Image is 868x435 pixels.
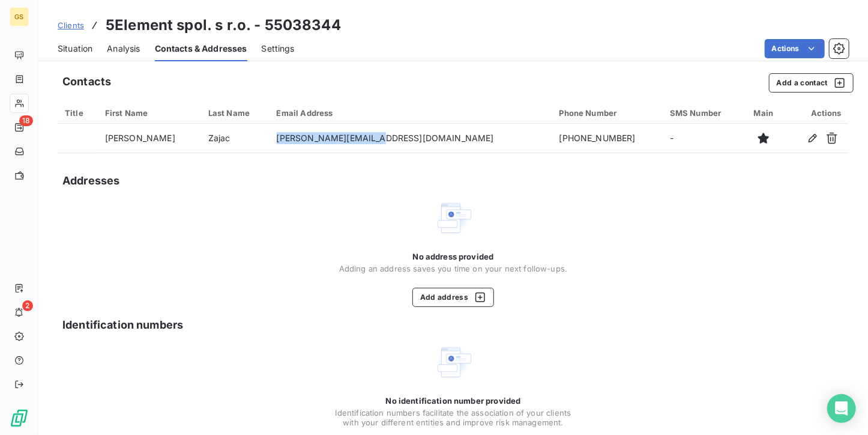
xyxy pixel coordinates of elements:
[65,108,91,118] div: Title
[270,124,552,153] td: [PERSON_NAME][EMAIL_ADDRESS][DOMAIN_NAME]
[105,108,194,118] div: First Name
[765,39,825,58] button: Actions
[552,124,663,153] td: [PHONE_NUMBER]
[58,19,84,31] a: Clients
[769,73,854,93] button: Add a contact
[62,317,183,333] h5: Identification numbers
[412,288,495,307] button: Add address
[10,7,29,26] div: GS
[98,124,201,153] td: [PERSON_NAME]
[827,394,856,423] div: Open Intercom Messenger
[670,108,736,118] div: SMS Number
[559,108,656,118] div: Phone Number
[62,73,111,90] h5: Contacts
[413,252,494,261] span: No address provided
[434,343,472,382] img: Empty state
[262,43,295,55] span: Settings
[19,115,33,126] span: 18
[107,43,140,55] span: Analysis
[792,108,842,118] div: Actions
[333,408,573,427] span: Identification numbers facilitate the association of your clients with your different entities an...
[750,108,777,118] div: Main
[201,124,270,153] td: Zajac
[208,108,262,118] div: Last Name
[22,300,33,311] span: 2
[277,108,545,118] div: Email Address
[434,199,472,237] img: Empty state
[62,172,119,189] h5: Addresses
[155,43,247,55] span: Contacts & Addresses
[58,20,84,30] span: Clients
[339,264,568,273] span: Adding an address saves you time on your next follow-ups.
[663,124,743,153] td: -
[10,409,29,428] img: Logo LeanPay
[386,396,521,406] span: No identification number provided
[58,43,92,55] span: Situation
[106,14,341,36] h3: 5Element spol. s r.o. - 55038344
